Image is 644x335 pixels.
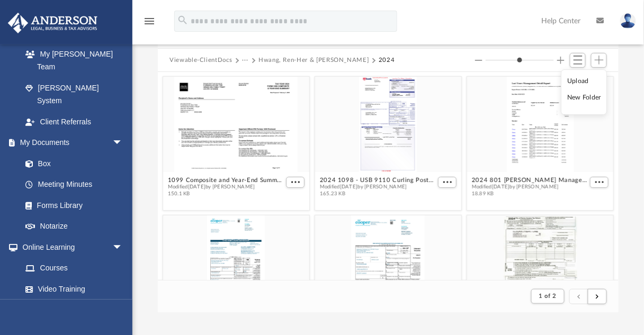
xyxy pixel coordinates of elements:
[168,191,284,197] span: 150.1 KB
[567,76,601,87] li: Upload
[169,56,232,65] button: Viewable-ClientDocs
[15,195,128,216] a: Forms Library
[286,177,305,188] button: More options
[112,237,133,258] span: arrow_drop_down
[475,57,482,64] button: Decrease column size
[591,53,607,68] button: Add
[143,15,156,28] i: menu
[112,132,133,154] span: arrow_drop_down
[590,177,609,188] button: More options
[320,191,436,197] span: 165.23 KB
[15,258,133,279] a: Courses
[486,57,554,64] input: Column size
[557,57,565,64] button: Increase column size
[5,13,101,33] img: Anderson Advisors Platinum Portal
[567,92,601,103] li: New Folder
[531,289,565,304] button: 1 of 2
[15,77,133,111] a: [PERSON_NAME] System
[438,177,457,188] button: More options
[7,237,133,258] a: Online Learningarrow_drop_down
[15,300,133,321] a: Resources
[168,177,284,184] button: 1099 Composite and Year-End Summary - 2024_735.PDF
[158,72,619,280] div: grid
[320,184,436,191] span: Modified [DATE] by [PERSON_NAME]
[472,191,588,197] span: 18.89 KB
[15,278,128,300] a: Video Training
[15,174,133,195] a: Meeting Minutes
[177,14,189,26] i: search
[561,70,607,115] ul: Add
[472,184,588,191] span: Modified [DATE] by [PERSON_NAME]
[570,53,586,68] button: Switch to List View
[379,56,395,65] button: 2024
[320,177,436,184] button: 2024 1098 - USB 9110 Curling Post - 7016.pdf
[15,153,128,174] a: Box
[258,56,369,65] button: Hwang, Ren-Her & [PERSON_NAME]
[15,111,133,132] a: Client Referrals
[168,184,284,191] span: Modified [DATE] by [PERSON_NAME]
[7,132,133,153] a: My Documentsarrow_drop_down
[242,56,249,65] button: ···
[15,216,133,237] a: Notarize
[143,20,156,28] a: menu
[620,13,636,29] img: User Pic
[472,177,588,184] button: 2024 801 [PERSON_NAME] Management Detail Report.pdf
[15,43,128,77] a: My [PERSON_NAME] Team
